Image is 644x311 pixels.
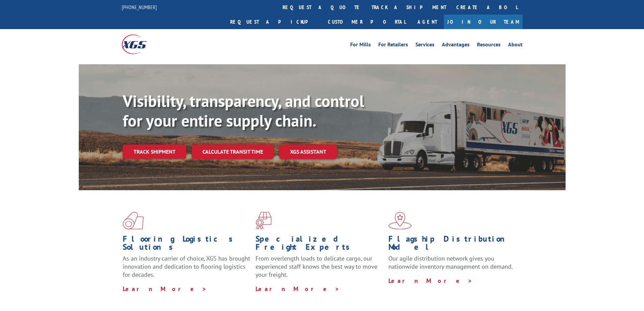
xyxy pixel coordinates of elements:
p: From overlength loads to delicate cargo, our experienced staff knows the best way to move your fr... [256,254,383,285]
img: xgs-icon-flagship-distribution-model-red [388,212,412,229]
a: Advantages [442,42,470,49]
a: For Mills [350,42,371,49]
a: Learn More > [123,285,207,293]
a: Join Our Team [444,15,523,29]
h1: Flooring Logistics Solutions [123,235,251,254]
a: [PHONE_NUMBER] [122,4,157,10]
span: As an industry carrier of choice, XGS has brought innovation and dedication to flooring logistics... [123,254,250,279]
a: Calculate transit time [192,145,274,159]
a: Track shipment [123,145,186,159]
a: Learn More > [388,277,473,285]
a: Customer Portal [323,15,411,29]
h1: Specialized Freight Experts [256,235,383,254]
a: Request a pickup [225,15,323,29]
a: XGS ASSISTANT [279,145,337,159]
a: About [508,42,523,49]
a: Agent [411,15,444,29]
a: Services [415,42,434,49]
a: For Retailers [378,42,408,49]
span: Our agile distribution network gives you nationwide inventory management on demand. [388,254,513,270]
a: Resources [477,42,501,49]
h1: Flagship Distribution Model [388,235,516,254]
b: Visibility, transparency, and control for your entire supply chain. [123,90,364,131]
a: Learn More > [256,285,340,293]
img: xgs-icon-total-supply-chain-intelligence-red [123,212,144,229]
img: xgs-icon-focused-on-flooring-red [256,212,271,229]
